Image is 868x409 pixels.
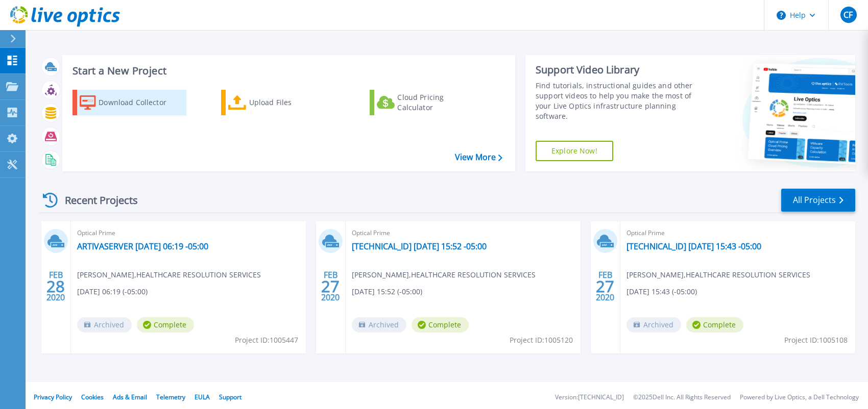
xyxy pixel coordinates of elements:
div: Download Collector [99,92,180,113]
span: Complete [137,317,194,333]
span: Optical Prime [77,227,300,239]
a: All Projects [781,189,855,212]
a: View More [455,152,502,162]
span: CF [843,11,853,19]
a: Upload Files [221,90,335,115]
span: [PERSON_NAME] , HEALTHCARE RESOLUTION SERVICES [77,269,261,280]
span: [PERSON_NAME] , HEALTHCARE RESOLUTION SERVICES [352,269,536,280]
a: Cloud Pricing Calculator [370,90,484,115]
a: Support [219,393,242,401]
span: [DATE] 15:52 (-05:00) [352,286,422,297]
span: [DATE] 15:43 (-05:00) [626,286,697,297]
a: EULA [195,393,210,401]
div: Upload Files [249,92,331,113]
div: Support Video Library [536,63,703,76]
span: Archived [626,317,681,333]
span: Complete [686,317,743,333]
span: Project ID: 1005108 [784,335,848,346]
div: FEB 2020 [46,268,65,305]
a: [TECHNICAL_ID] [DATE] 15:52 -05:00 [352,241,487,251]
span: [PERSON_NAME] , HEALTHCARE RESOLUTION SERVICES [626,269,810,280]
li: © 2025 Dell Inc. All Rights Reserved [633,394,731,401]
a: Explore Now! [536,141,613,161]
a: Download Collector [73,90,186,115]
span: Archived [77,317,132,333]
div: FEB 2020 [595,268,615,305]
div: Recent Projects [39,188,152,213]
span: Optical Prime [352,227,574,239]
li: Version: [TECHNICAL_ID] [555,394,624,401]
div: FEB 2020 [321,268,340,305]
a: ARTIVASERVER [DATE] 06:19 -05:00 [77,241,208,251]
span: 28 [46,282,65,291]
div: Cloud Pricing Calculator [397,92,479,113]
a: Telemetry [156,393,185,401]
span: Project ID: 1005447 [235,335,298,346]
span: Complete [412,317,469,333]
span: 27 [321,282,340,291]
span: Project ID: 1005120 [510,335,573,346]
a: Privacy Policy [34,393,72,401]
div: Find tutorials, instructional guides and other support videos to help you make the most of your L... [536,81,703,121]
span: Optical Prime [626,227,849,239]
li: Powered by Live Optics, a Dell Technology [740,394,859,401]
span: 27 [596,282,614,291]
span: [DATE] 06:19 (-05:00) [77,286,148,297]
span: Archived [352,317,406,333]
h3: Start a New Project [73,65,502,76]
a: Ads & Email [113,393,147,401]
a: Cookies [81,393,104,401]
a: [TECHNICAL_ID] [DATE] 15:43 -05:00 [626,241,761,251]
